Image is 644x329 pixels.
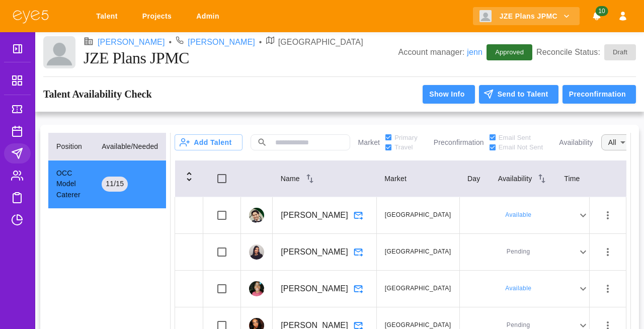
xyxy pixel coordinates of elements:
[559,137,593,148] p: Availability
[459,160,490,197] th: Day
[98,36,165,48] a: [PERSON_NAME]
[249,244,264,260] img: profile_picture
[190,7,229,26] a: Admin
[394,133,418,143] span: Primary
[460,246,589,258] div: Pending
[536,44,636,60] p: Reconcile Status:
[43,36,75,68] img: Client logo
[505,284,531,294] span: Available
[90,7,128,26] a: Talent
[394,142,413,152] span: Travel
[136,7,182,26] a: Projects
[467,48,482,56] a: jenn
[595,6,608,16] span: 10
[479,10,492,22] img: Client logo
[249,281,264,296] img: profile_picture
[479,85,558,104] button: Send to Talent
[562,85,636,104] button: Preconfirmation
[423,85,474,104] button: Show Info
[12,9,49,24] img: eye5
[169,36,172,48] li: •
[507,247,530,257] span: Pending
[607,47,633,57] span: Draft
[499,133,531,143] span: Email Sent
[94,133,166,160] th: Available/Needed
[398,46,482,58] p: Account manager:
[489,47,530,57] span: Approved
[43,88,152,100] h3: Talent Availability Check
[385,284,451,294] span: [GEOGRAPHIC_DATA]
[498,173,548,185] div: Availability
[588,7,606,26] button: Notifications
[460,209,589,221] div: Available
[281,283,348,295] p: [PERSON_NAME]
[249,208,264,223] img: profile_picture
[281,173,369,185] div: Name
[48,133,94,160] th: Position
[505,210,531,220] span: Available
[102,177,128,192] div: 11 / 15
[385,210,451,220] span: [GEOGRAPHIC_DATA]
[84,48,398,67] h1: JZE Plans JPMC
[358,137,380,148] p: Market
[175,134,242,150] button: Add Talent
[385,247,451,257] span: [GEOGRAPHIC_DATA]
[259,36,262,48] li: •
[556,160,589,197] th: Time
[278,36,363,48] p: [GEOGRAPHIC_DATA]
[499,142,543,152] span: Email Not Sent
[473,7,580,26] button: JZE Plans JPMC
[460,283,589,295] div: Available
[48,160,94,209] td: OCC Model Caterer
[601,132,632,153] div: All
[281,246,348,258] p: [PERSON_NAME]
[376,160,459,197] th: Market
[434,137,484,148] p: Preconfirmation
[281,209,348,221] p: [PERSON_NAME]
[188,36,255,48] a: [PERSON_NAME]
